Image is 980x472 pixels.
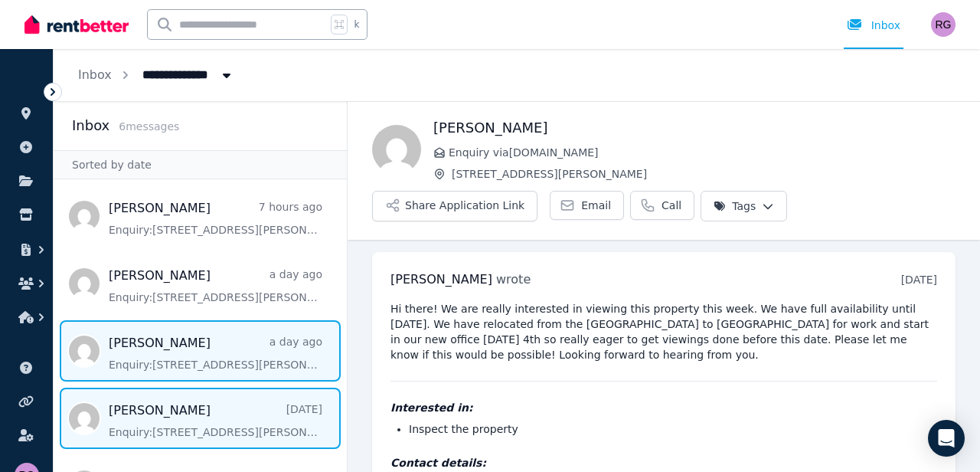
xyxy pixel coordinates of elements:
span: Tags [714,198,756,214]
nav: Breadcrumb [54,49,259,101]
a: [PERSON_NAME]7 hours agoEnquiry:[STREET_ADDRESS][PERSON_NAME]. [109,199,322,238]
a: Email [550,191,624,220]
time: [DATE] [901,274,937,286]
img: Russel Gordon [931,12,955,37]
h1: [PERSON_NAME] [433,117,955,139]
h4: Contact details: [390,455,937,470]
span: 6 message s [119,120,179,133]
span: Call [661,198,681,213]
span: Email [581,198,611,213]
h2: Inbox [72,115,109,136]
span: k [354,18,359,31]
div: Open Intercom Messenger [928,420,965,457]
button: Share Application Link [372,191,537,221]
a: [PERSON_NAME][DATE]Enquiry:[STREET_ADDRESS][PERSON_NAME]. [109,402,322,440]
img: RentBetter [24,13,129,36]
span: wrote [496,272,531,287]
div: Sorted by date [54,150,347,179]
button: Tags [701,191,787,221]
div: Inbox [847,18,900,33]
span: [STREET_ADDRESS][PERSON_NAME] [452,166,955,182]
a: Call [630,191,694,220]
a: [PERSON_NAME]a day agoEnquiry:[STREET_ADDRESS][PERSON_NAME]. [109,267,322,305]
span: [PERSON_NAME] [390,272,492,287]
span: Enquiry via [DOMAIN_NAME] [449,145,955,160]
a: Inbox [78,67,112,82]
pre: Hi there! We are really interested in viewing this property this week. We have full availability ... [390,301,937,362]
li: Inspect the property [409,421,937,437]
img: Rebecca Sutton [372,125,421,174]
h4: Interested in: [390,400,937,415]
a: [PERSON_NAME]a day agoEnquiry:[STREET_ADDRESS][PERSON_NAME]. [109,334,322,372]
